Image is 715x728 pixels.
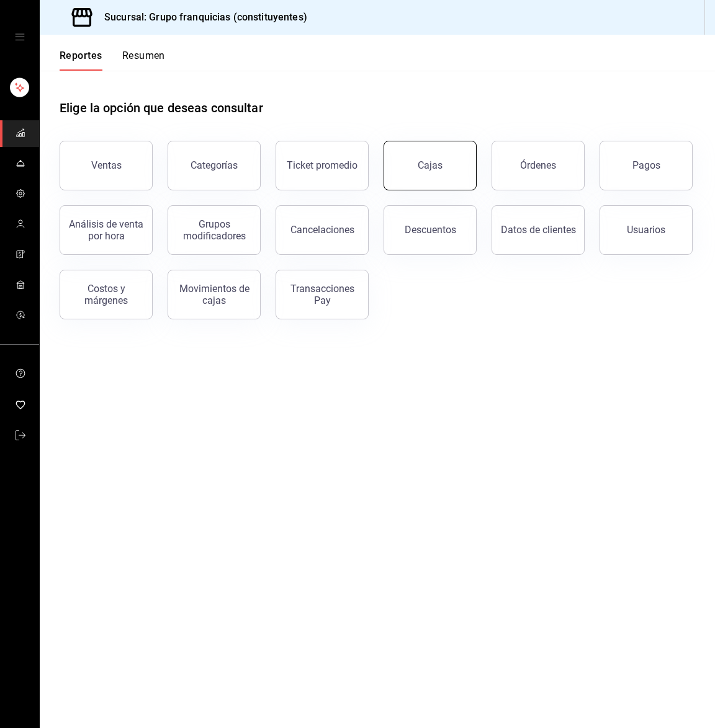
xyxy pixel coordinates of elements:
[276,205,369,255] button: Cancelaciones
[68,283,145,306] div: Costos y márgenes
[276,141,369,190] button: Ticket promedio
[60,141,153,190] button: Ventas
[91,159,122,171] div: Ventas
[68,218,145,242] div: Análisis de venta por hora
[15,32,25,42] button: open drawer
[60,99,263,117] h1: Elige la opción que deseas consultar
[168,141,261,190] button: Categorías
[122,50,165,71] button: Resumen
[168,205,261,255] button: Grupos modificadores
[60,270,153,319] button: Costos y márgenes
[276,270,369,319] button: Transacciones Pay
[284,283,361,306] div: Transacciones Pay
[176,283,253,306] div: Movimientos de cajas
[600,205,693,255] button: Usuarios
[290,224,354,236] div: Cancelaciones
[60,50,165,71] div: navigation tabs
[384,205,477,255] button: Descuentos
[60,205,153,255] button: Análisis de venta por hora
[418,159,443,171] div: Cajas
[384,141,477,190] button: Cajas
[492,141,585,190] button: Órdenes
[287,159,357,171] div: Ticket promedio
[501,224,576,236] div: Datos de clientes
[600,141,693,190] button: Pagos
[520,159,556,171] div: Órdenes
[627,224,665,236] div: Usuarios
[492,205,585,255] button: Datos de clientes
[405,224,456,236] div: Descuentos
[168,270,261,319] button: Movimientos de cajas
[176,218,253,242] div: Grupos modificadores
[191,159,238,171] div: Categorías
[632,159,660,171] div: Pagos
[60,50,102,71] button: Reportes
[94,10,307,25] h3: Sucursal: Grupo franquicias (constituyentes)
